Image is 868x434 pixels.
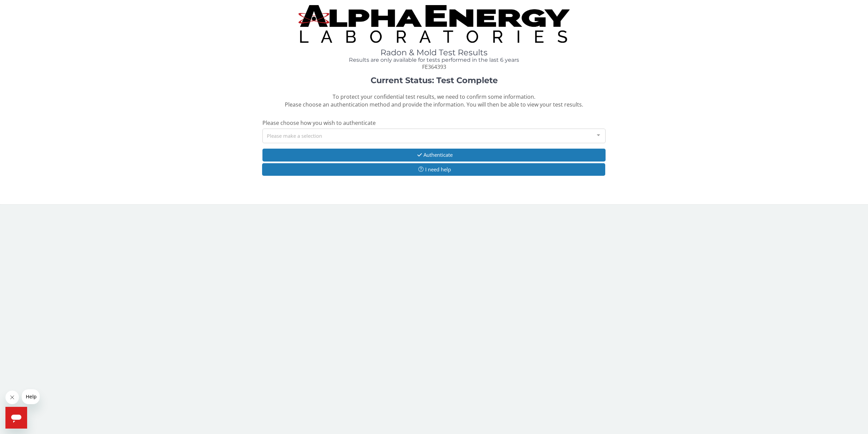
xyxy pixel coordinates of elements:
span: Please choose how you wish to authenticate [262,119,376,127]
span: Please make a selection [267,132,322,139]
h1: Radon & Mold Test Results [262,48,606,57]
iframe: Close message [5,391,19,404]
strong: Current Status: Test Complete [371,75,498,85]
iframe: Button to launch messaging window [5,407,27,429]
img: TightCrop.jpg [298,5,570,43]
span: To protect your confidential test results, we need to confirm some information. Please choose an ... [285,93,583,108]
span: FE364393 [422,63,446,71]
button: Authenticate [262,149,606,161]
iframe: Message from company [22,389,40,404]
button: I need help [262,163,605,176]
h4: Results are only available for tests performed in the last 6 years [262,57,606,63]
